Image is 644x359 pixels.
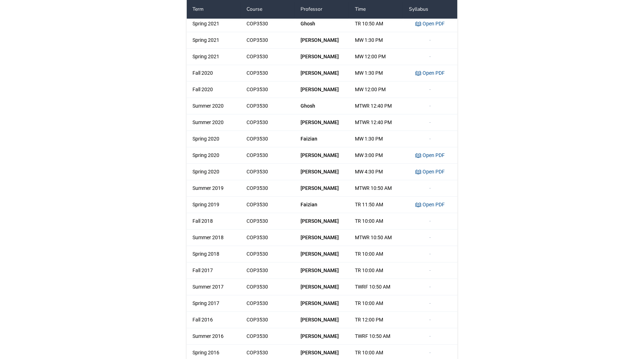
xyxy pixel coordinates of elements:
div: COP3530 [241,82,295,98]
div: COP3530 [241,49,295,65]
div: COP3530 [241,114,295,131]
div: COP3530 [241,65,295,81]
div: [PERSON_NAME] [295,82,349,98]
div: Ghosh [295,98,349,114]
div: [PERSON_NAME] [295,32,349,48]
div: Spring 2020 [187,164,241,180]
div: TR 12:00 PM [349,312,403,328]
div: Fall 2016 [187,312,241,328]
span: - [429,119,431,125]
div: Faizian [295,131,349,147]
span: - [429,300,431,306]
div: COP3530 [241,131,295,147]
div: MW 1:30 PM [349,65,403,81]
div: COP3530 [241,98,295,114]
div: MTWR 12:40 PM [349,98,403,114]
div: TWRF 10:50 AM [349,279,403,295]
div: Spring 2017 [187,295,241,311]
a: Open PDF [415,70,445,76]
div: MW 12:00 PM [349,49,403,65]
div: [PERSON_NAME] [295,180,349,196]
div: Summer 2017 [187,279,241,295]
span: - [429,317,431,323]
div: [PERSON_NAME] [295,65,349,81]
div: Summer 2020 [187,98,241,114]
span: - [429,284,431,290]
div: Spring 2019 [187,197,241,213]
a: Open PDF [415,21,445,26]
div: Summer 2019 [187,180,241,196]
div: COP3530 [241,312,295,328]
div: [PERSON_NAME] [295,246,349,262]
div: Spring 2020 [187,147,241,163]
div: COP3530 [241,197,295,213]
div: [PERSON_NAME] [295,164,349,180]
div: Fall 2020 [187,82,241,98]
div: COP3530 [241,246,295,262]
div: COP3530 [241,213,295,229]
div: TR 11:50 AM [349,197,403,213]
div: TR 10:00 AM [349,295,403,311]
div: COP3530 [241,279,295,295]
div: COP3530 [241,16,295,32]
div: COP3530 [241,230,295,246]
div: Fall 2020 [187,65,241,81]
div: [PERSON_NAME] [295,114,349,131]
div: COP3530 [241,164,295,180]
span: - [429,267,431,273]
a: Open PDF [415,202,445,207]
div: [PERSON_NAME] [295,213,349,229]
div: TR 10:50 AM [349,16,403,32]
div: COP3530 [241,295,295,311]
div: COP3530 [241,180,295,196]
div: MTWR 10:50 AM [349,230,403,246]
div: [PERSON_NAME] [295,147,349,163]
div: COP3530 [241,32,295,48]
div: Summer 2016 [187,328,241,344]
span: - [429,251,431,257]
div: Summer 2018 [187,230,241,246]
div: [PERSON_NAME] [295,49,349,65]
div: Summer 2020 [187,114,241,131]
span: - [429,235,431,240]
div: TWRF 10:50 AM [349,328,403,344]
span: - [429,350,431,355]
span: - [429,136,431,142]
div: [PERSON_NAME] [295,295,349,311]
div: Ghosh [295,16,349,32]
div: COP3530 [241,147,295,163]
div: MW 1:30 PM [349,32,403,48]
a: Open PDF [415,152,445,158]
div: MTWR 10:50 AM [349,180,403,196]
div: [PERSON_NAME] [295,230,349,246]
div: MW 3:00 PM [349,147,403,163]
div: [PERSON_NAME] [295,312,349,328]
span: - [429,185,431,191]
div: MW 12:00 PM [349,82,403,98]
div: TR 10:00 AM [349,262,403,279]
span: - [429,103,431,109]
div: Fall 2018 [187,213,241,229]
div: TR 10:00 AM [349,246,403,262]
span: - [429,218,431,224]
span: - [429,87,431,92]
div: Spring 2020 [187,131,241,147]
div: [PERSON_NAME] [295,262,349,279]
div: [PERSON_NAME] [295,328,349,344]
div: MW 1:30 PM [349,131,403,147]
div: COP3530 [241,328,295,344]
div: TR 10:00 AM [349,213,403,229]
div: Spring 2021 [187,32,241,48]
div: MTWR 12:40 PM [349,114,403,131]
span: - [429,333,431,339]
span: - [429,54,431,59]
div: Fall 2017 [187,262,241,279]
div: COP3530 [241,262,295,279]
div: Spring 2021 [187,49,241,65]
div: Spring 2021 [187,16,241,32]
div: MW 4:30 PM [349,164,403,180]
a: Open PDF [415,169,445,174]
div: Faizian [295,197,349,213]
span: - [429,37,431,43]
div: [PERSON_NAME] [295,279,349,295]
